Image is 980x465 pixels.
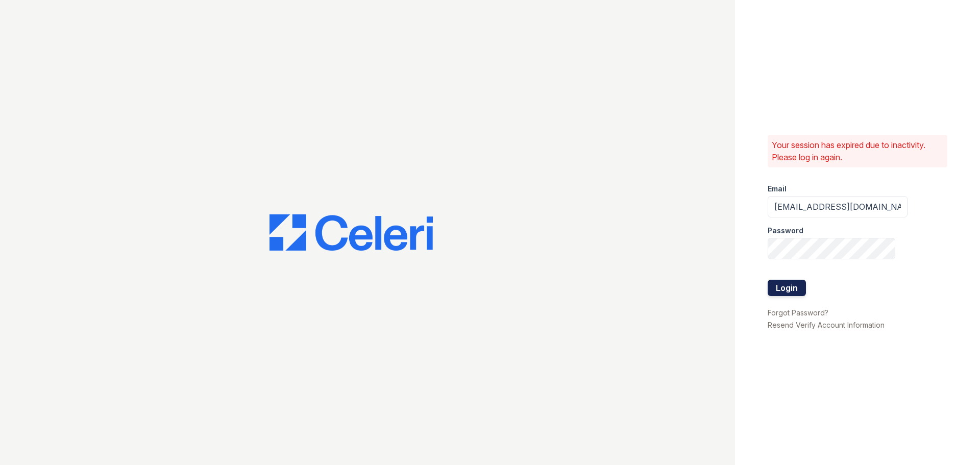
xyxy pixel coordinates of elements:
[768,308,828,317] a: Forgot Password?
[768,226,803,236] label: Password
[768,184,787,194] label: Email
[269,214,433,251] img: CE_Logo_Blue-a8612792a0a2168367f1c8372b55b34899dd931a85d93a1a3d3e32e68fde9ad4.png
[768,280,806,296] button: Login
[768,321,885,329] a: Resend Verify Account Information
[772,139,943,163] p: Your session has expired due to inactivity. Please log in again.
